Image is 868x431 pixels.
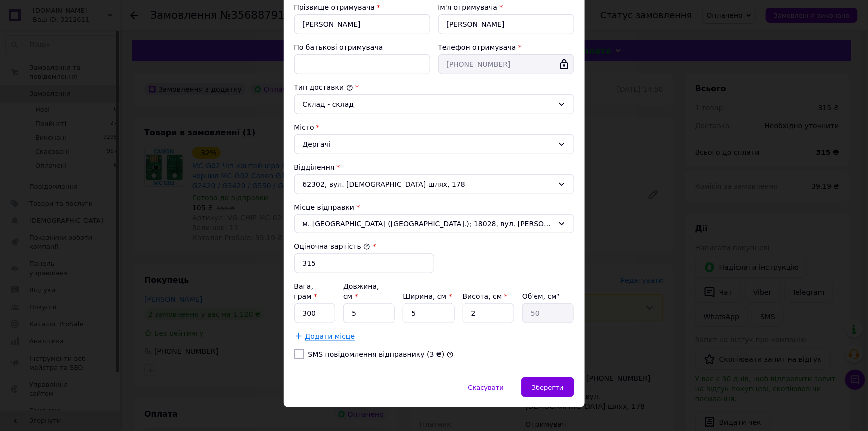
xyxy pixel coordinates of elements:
[294,43,383,51] label: По батькові отримувача
[303,99,554,110] div: Склад - склад
[532,384,563,391] span: Зберегти
[294,3,375,11] label: Прізвище отримувача
[343,282,379,300] label: Довжина, см
[294,282,318,300] label: Вага, грам
[522,291,574,301] div: Об'єм, см³
[294,122,574,132] div: Місто
[294,82,574,92] div: Тип доставки
[303,219,554,229] span: м. [GEOGRAPHIC_DATA] ([GEOGRAPHIC_DATA].); 18028, вул. [PERSON_NAME][STREET_ADDRESS]
[403,292,452,300] label: Ширина, см
[468,384,504,391] span: Скасувати
[438,54,574,74] input: +380
[294,174,574,194] div: 62302, вул. [DEMOGRAPHIC_DATA] шлях, 178
[463,292,508,300] label: Висота, см
[438,3,498,11] label: Ім'я отримувача
[308,350,445,358] label: SMS повідомлення відправнику (3 ₴)
[294,162,574,172] div: Відділення
[294,242,371,250] label: Оціночна вартість
[305,332,355,341] span: Додати місце
[294,202,574,212] div: Місце відправки
[294,134,574,154] div: Дергачі
[438,43,516,51] label: Телефон отримувача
